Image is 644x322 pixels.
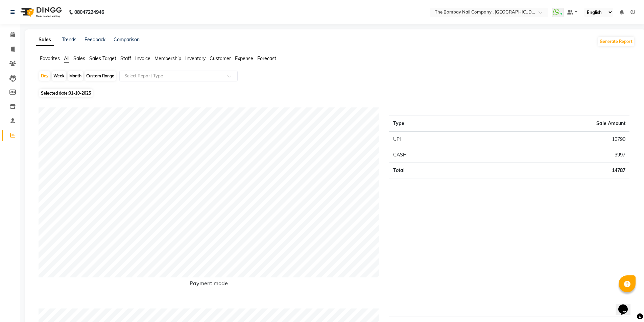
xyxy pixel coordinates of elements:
[478,147,629,163] td: 3997
[616,295,637,315] iframe: chat widget
[64,55,69,61] span: All
[135,55,150,61] span: Invoice
[69,91,91,96] span: 01-10-2025
[478,163,629,178] td: 14787
[62,36,76,43] a: Trends
[85,36,105,43] a: Feedback
[17,3,64,22] img: logo
[185,55,206,61] span: Inventory
[68,71,83,81] div: Month
[478,116,629,132] th: Sale Amount
[478,131,629,147] td: 10790
[39,280,379,289] h6: Payment mode
[39,71,50,81] div: Day
[40,55,60,61] span: Favorites
[36,34,54,46] a: Sales
[52,71,66,81] div: Week
[89,55,116,61] span: Sales Target
[73,55,85,61] span: Sales
[389,116,477,132] th: Type
[598,37,634,46] button: Generate Report
[389,131,477,147] td: UPI
[39,89,93,97] span: Selected date:
[85,71,116,81] div: Custom Range
[74,3,104,22] b: 08047224946
[114,36,140,43] a: Comparison
[210,55,231,61] span: Customer
[235,55,253,61] span: Expense
[257,55,276,61] span: Forecast
[389,163,477,178] td: Total
[120,55,131,61] span: Staff
[154,55,181,61] span: Membership
[389,147,477,163] td: CASH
